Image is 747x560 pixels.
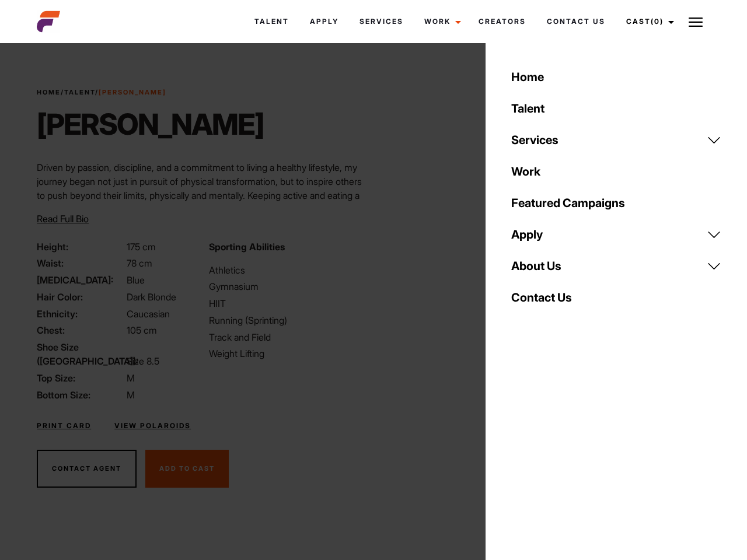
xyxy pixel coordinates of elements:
a: About Us [504,250,728,282]
video: Your browser does not support the video tag. [402,75,685,428]
span: Top Size: [37,371,124,385]
span: Chest: [37,323,124,337]
strong: Sporting Abilities [209,241,285,253]
button: Read Full Bio [37,212,89,226]
span: 105 cm [127,324,157,336]
span: Size 8.5 [127,355,159,367]
span: Waist: [37,256,124,270]
a: Talent [244,6,299,37]
img: cropped-aefm-brand-fav-22-square.png [37,10,60,33]
span: Read Full Bio [37,213,89,225]
li: Track and Field [209,330,366,344]
a: Home [37,88,61,96]
a: Services [349,6,414,37]
span: M [127,372,135,384]
a: Featured Campaigns [504,187,728,219]
span: (0) [651,17,664,26]
a: Contact Us [536,6,616,37]
a: Creators [468,6,536,37]
button: Contact Agent [37,450,137,488]
a: Apply [504,219,728,250]
a: Work [504,156,728,187]
span: M [127,389,135,401]
a: View Polaroids [114,421,191,431]
span: 78 cm [127,257,152,269]
li: Running (Sprinting) [209,313,366,327]
a: Talent [64,88,95,96]
li: Gymnasium [209,279,366,293]
span: Ethnicity: [37,307,124,321]
button: Add To Cast [145,450,229,488]
strong: [PERSON_NAME] [99,88,166,96]
span: Dark Blonde [127,291,176,303]
span: Bottom Size: [37,388,124,402]
a: Talent [504,93,728,124]
span: Height: [37,240,124,254]
span: / / [37,87,166,97]
a: Services [504,124,728,156]
li: Weight Lifting [209,346,366,360]
span: 175 cm [127,241,156,253]
p: Driven by passion, discipline, and a commitment to living a healthy lifestyle, my journey began n... [37,160,366,230]
span: Shoe Size ([GEOGRAPHIC_DATA]): [37,340,124,368]
span: Add To Cast [159,464,215,473]
a: Apply [299,6,349,37]
a: Print Card [37,421,91,431]
span: Blue [127,274,145,286]
li: Athletics [209,263,366,277]
li: HIIT [209,296,366,310]
span: Hair Color: [37,290,124,304]
span: Caucasian [127,308,170,320]
a: Home [504,61,728,93]
a: Contact Us [504,282,728,313]
img: Burger icon [689,15,703,29]
a: Work [414,6,468,37]
a: Cast(0) [616,6,681,37]
h1: [PERSON_NAME] [37,107,264,142]
span: [MEDICAL_DATA]: [37,273,124,287]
